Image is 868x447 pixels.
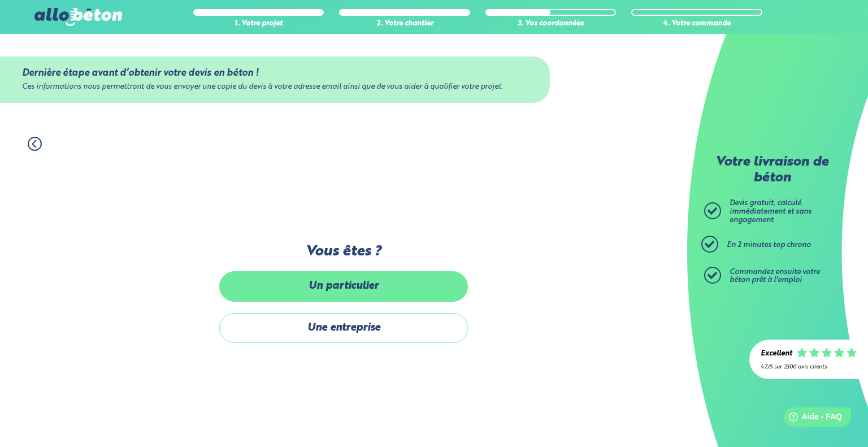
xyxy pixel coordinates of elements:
[219,313,468,343] label: Une entreprise
[219,244,468,260] label: Vous êtes ?
[730,199,811,223] span: Devis gratuit, calculé immédiatement et sans engagement
[485,20,617,28] div: 3. Vos coordonnées
[34,8,121,26] img: allobéton
[219,271,468,301] label: Un particulier
[761,364,857,370] div: 4.7/5 sur 2300 avis clients
[22,68,528,79] div: Dernière étape avant d’obtenir votre devis en béton !
[339,20,470,28] div: 2. Votre chantier
[730,268,820,284] span: Commandez ensuite votre béton prêt à l'emploi
[707,155,837,186] p: Votre livraison de béton
[22,83,528,92] div: Ces informations nous permettront de vous envoyer une copie du devis à votre adresse email ainsi ...
[767,403,856,435] iframe: Help widget launcher
[727,241,811,249] span: En 2 minutes top chrono
[193,20,324,28] div: 1. Votre projet
[631,20,762,28] div: 4. Votre commande
[761,350,792,358] div: Excellent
